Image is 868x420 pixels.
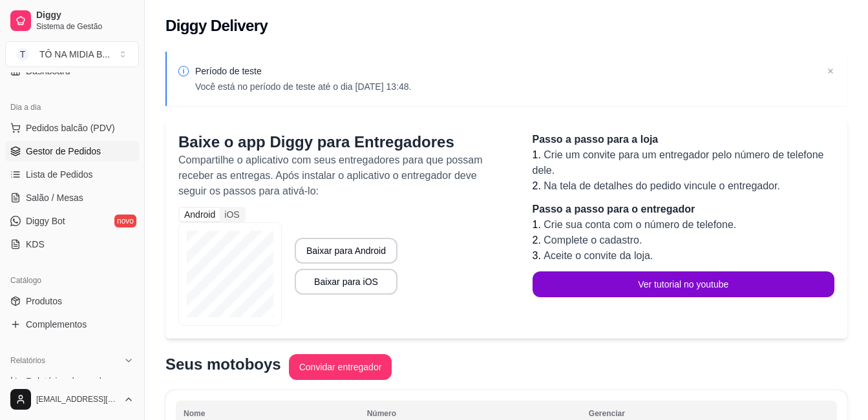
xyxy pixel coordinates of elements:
a: Gestor de Pedidos [5,141,139,162]
span: Produtos [26,295,62,308]
a: Produtos [5,291,139,311]
div: Dia a dia [5,97,139,118]
span: Salão / Mesas [26,191,83,204]
span: Complete o cadastro. [544,235,642,246]
li: 2. [533,178,835,194]
div: TÔ NA MIDIA B ... [39,48,110,61]
a: Relatórios de vendas [5,371,139,392]
p: Passo a passo para o entregador [533,202,835,217]
span: Pedidos balcão (PDV) [26,121,115,134]
div: iOS [220,208,244,221]
p: Baixe o app Diggy para Entregadores [178,132,507,152]
li: 1. [533,147,835,178]
span: Crie um convite para um entregador pelo número de telefone dele. [533,149,824,176]
span: KDS [26,238,45,251]
h2: Diggy Delivery [165,16,268,36]
a: Diggy Botnovo [5,211,139,231]
p: Seus motoboys [165,354,281,375]
button: Pedidos balcão (PDV) [5,118,139,138]
span: Diggy Bot [26,215,65,227]
button: Baixar para iOS [295,269,397,295]
li: 1. [533,217,835,233]
button: Baixar para Android [295,238,397,264]
span: Lista de Pedidos [26,168,93,181]
a: Salão / Mesas [5,187,139,208]
button: Convidar entregador [289,354,392,380]
a: Lista de Pedidos [5,164,139,185]
span: Relatórios de vendas [26,375,111,388]
p: Compartilhe o aplicativo com seus entregadores para que possam receber as entregas. Após instalar... [178,152,507,199]
span: Relatórios [10,355,45,366]
span: [EMAIL_ADDRESS][DOMAIN_NAME] [36,394,118,404]
a: KDS [5,234,139,255]
span: T [16,48,29,61]
li: 2. [533,233,835,248]
span: Complementos [26,318,87,331]
span: Sistema de Gestão [36,21,134,32]
li: 3. [533,248,835,264]
p: Período de teste [195,65,411,78]
div: Android [180,208,220,221]
span: Diggy [36,10,134,21]
a: Complementos [5,314,139,335]
button: [EMAIL_ADDRESS][DOMAIN_NAME] [5,384,139,415]
button: Ver tutorial no youtube [533,271,835,297]
span: Na tela de detalhes do pedido vincule o entregador. [544,180,780,191]
a: DiggySistema de Gestão [5,5,139,36]
span: Aceite o convite da loja. [544,250,653,261]
span: Gestor de Pedidos [26,145,101,158]
p: Passo a passo para a loja [533,132,835,147]
p: Você está no período de teste até o dia [DATE] 13:48. [195,80,411,93]
div: Catálogo [5,270,139,291]
button: Select a team [5,41,139,67]
span: Crie sua conta com o número de telefone. [544,219,736,230]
